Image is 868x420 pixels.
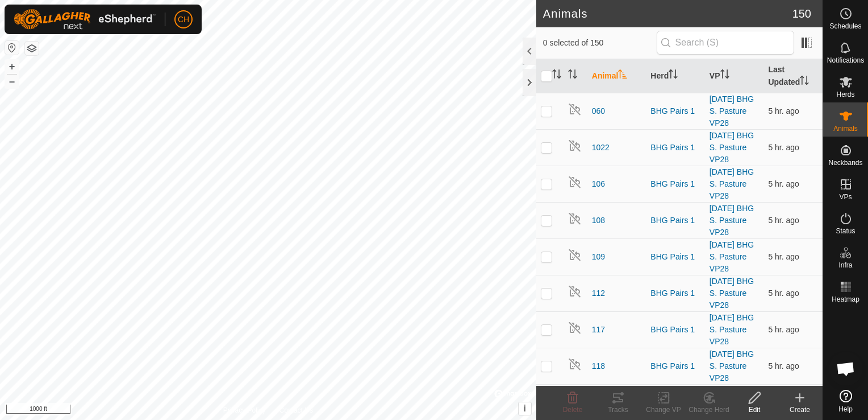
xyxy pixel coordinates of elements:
th: VP [705,59,764,93]
span: Heatmap [832,296,859,303]
span: 1022 [592,142,610,154]
img: returning off [568,321,582,335]
span: 112 [592,287,605,299]
th: Animal [587,59,646,93]
button: i [519,402,531,415]
button: Map Layers [25,42,39,55]
span: Sep 21, 2025, 7:34 AM [768,179,799,188]
button: + [5,60,19,73]
a: [DATE] BHG S. Pasture VP28 [710,349,754,382]
p-sorticon: Activate to sort [669,71,678,80]
img: returning off [568,248,582,262]
div: Edit [732,405,777,415]
span: 150 [792,5,811,22]
div: Tracks [595,405,641,415]
a: Contact Us [279,405,313,415]
div: BHG Pairs 1 [650,324,700,336]
span: 106 [592,178,605,190]
th: Herd [646,59,705,93]
span: Delete [563,406,583,414]
a: [DATE] BHG S. Pasture VP28 [710,204,754,237]
span: Sep 21, 2025, 7:39 AM [768,289,799,298]
span: 109 [592,251,605,263]
div: BHG Pairs 1 [650,178,700,190]
a: Privacy Policy [223,405,266,415]
span: Sep 21, 2025, 7:35 AM [768,361,799,370]
img: returning off [568,139,582,153]
button: – [5,75,19,88]
span: Herds [836,91,854,98]
span: 060 [592,105,605,117]
div: Create [777,405,823,415]
a: Help [823,385,868,417]
button: Reset Map [5,41,19,55]
th: Last Updated [763,59,823,93]
a: [DATE] BHG S. Pasture VP28 [710,94,754,127]
span: Sep 21, 2025, 7:35 AM [768,325,799,334]
span: Infra [838,262,852,269]
img: returning off [568,357,582,371]
span: 108 [592,215,605,227]
div: BHG Pairs 1 [650,142,700,154]
p-sorticon: Activate to sort [720,71,729,80]
span: 0 selected of 150 [543,37,657,49]
span: Animals [833,125,858,132]
div: BHG Pairs 1 [650,251,700,263]
a: [DATE] BHG S. Pasture VP28 [710,167,754,200]
p-sorticon: Activate to sort [618,71,627,80]
a: [DATE] BHG S. Pasture VP28 [710,386,754,419]
a: [DATE] BHG S. Pasture VP28 [710,277,754,310]
div: Change Herd [686,405,732,415]
img: returning off [568,212,582,225]
img: returning off [568,102,582,116]
span: CH [178,14,189,26]
span: Sep 21, 2025, 7:40 AM [768,143,799,152]
div: Change VP [641,405,686,415]
span: i [524,403,526,413]
a: [DATE] BHG S. Pasture VP28 [710,240,754,273]
img: returning off [568,175,582,189]
span: Notifications [827,57,864,64]
span: 117 [592,324,605,336]
span: Sep 21, 2025, 7:34 AM [768,216,799,225]
div: BHG Pairs 1 [650,287,700,299]
p-sorticon: Activate to sort [552,71,561,80]
div: BHG Pairs 1 [650,105,700,117]
span: Schedules [829,23,861,30]
p-sorticon: Activate to sort [800,77,809,87]
span: Neckbands [828,159,862,166]
h2: Animals [543,7,792,20]
a: [DATE] BHG S. Pasture VP28 [710,131,754,164]
span: VPs [839,193,852,200]
span: Sep 21, 2025, 7:38 AM [768,106,799,116]
img: Gallagher Logo [14,9,156,30]
a: [DATE] BHG S. Pasture VP28 [710,313,754,346]
input: Search (S) [657,31,794,55]
div: BHG Pairs 1 [650,215,700,227]
span: 118 [592,360,605,372]
div: BHG Pairs 1 [650,360,700,372]
p-sorticon: Activate to sort [568,71,577,80]
div: Open chat [829,352,863,386]
span: Help [838,406,853,413]
img: returning off [568,285,582,298]
span: Sep 21, 2025, 7:38 AM [768,252,799,261]
span: Status [836,228,855,234]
